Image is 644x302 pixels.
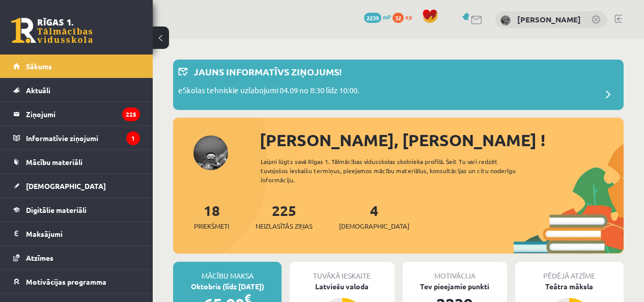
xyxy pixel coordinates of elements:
[26,222,140,245] legend: Maksājumi
[13,174,140,198] a: [DEMOGRAPHIC_DATA]
[13,150,140,174] a: Mācību materiāli
[122,107,140,121] i: 225
[515,262,624,281] div: Pēdējā atzīme
[393,13,404,23] span: 32
[26,102,140,126] legend: Ziņojumi
[339,201,409,231] a: 4[DEMOGRAPHIC_DATA]
[26,205,87,214] span: Digitālie materiāli
[13,222,140,245] a: Maksājumi
[178,65,619,105] a: Jauns informatīvs ziņojums! eSkolas tehniskie uzlabojumi 04.09 no 8:30 līdz 10:00.
[26,86,50,95] span: Aktuāli
[13,126,140,150] a: Informatīvie ziņojumi1
[364,13,391,21] a: 2239 mP
[173,262,282,281] div: Mācību maksa
[515,281,624,292] div: Teātra māksla
[393,13,417,21] a: 32 xp
[11,18,93,43] a: Rīgas 1. Tālmācības vidusskola
[26,253,53,262] span: Atzīmes
[256,221,313,231] span: Neizlasītās ziņas
[13,198,140,222] a: Digitālie materiāli
[383,13,391,21] span: mP
[261,157,531,184] div: Laipni lūgts savā Rīgas 1. Tālmācības vidusskolas skolnieka profilā. Šeit Tu vari redzēt tuvojošo...
[194,221,229,231] span: Priekšmeti
[403,281,507,292] div: Tev pieejamie punkti
[26,126,140,150] legend: Informatīvie ziņojumi
[13,246,140,269] a: Atzīmes
[13,270,140,293] a: Motivācijas programma
[173,281,282,292] div: Oktobris (līdz [DATE])
[178,85,359,99] p: eSkolas tehniskie uzlabojumi 04.09 no 8:30 līdz 10:00.
[26,62,52,71] span: Sākums
[364,13,381,23] span: 2239
[260,128,624,152] div: [PERSON_NAME], [PERSON_NAME] !
[500,15,511,25] img: Elizabete Nabijeva
[290,281,394,292] div: Latviešu valoda
[13,54,140,78] a: Sākums
[13,78,140,102] a: Aktuāli
[517,14,581,24] a: [PERSON_NAME]
[256,201,313,231] a: 225Neizlasītās ziņas
[405,13,412,21] span: xp
[13,102,140,126] a: Ziņojumi225
[126,131,140,145] i: 1
[26,157,82,167] span: Mācību materiāli
[194,201,229,231] a: 18Priekšmeti
[290,262,394,281] div: Tuvākā ieskaite
[403,262,507,281] div: Motivācija
[339,221,409,231] span: [DEMOGRAPHIC_DATA]
[26,181,106,190] span: [DEMOGRAPHIC_DATA]
[26,277,106,286] span: Motivācijas programma
[193,65,342,78] p: Jauns informatīvs ziņojums!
